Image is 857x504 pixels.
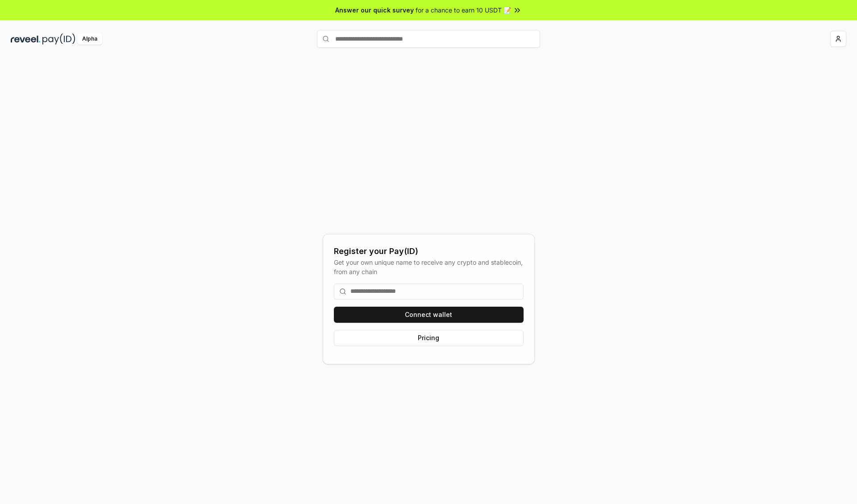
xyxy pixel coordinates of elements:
div: Alpha [77,33,102,45]
div: Register your Pay(ID) [334,245,524,258]
span: Answer our quick survey [335,5,414,15]
div: Get your own unique name to receive any crypto and stablecoin, from any chain [334,258,524,276]
button: Connect wallet [334,307,524,323]
span: for a chance to earn 10 USDT 📝 [416,5,511,15]
img: reveel_dark [11,33,41,45]
img: pay_id [42,33,75,45]
button: Pricing [334,330,524,346]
